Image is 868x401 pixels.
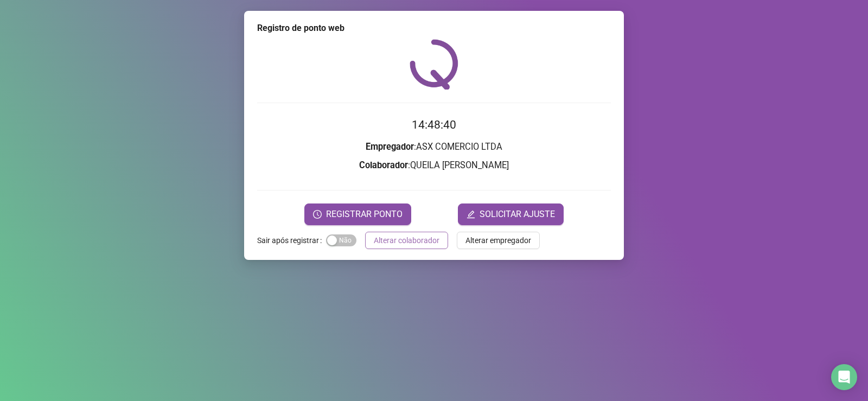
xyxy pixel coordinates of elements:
[359,160,408,170] strong: Colaborador
[465,234,531,246] span: Alterar empregador
[831,364,857,390] div: Open Intercom Messenger
[304,203,411,225] button: REGISTRAR PONTO
[257,22,611,35] div: Registro de ponto web
[257,158,611,173] h3: : QUEILA [PERSON_NAME]
[480,208,555,221] span: SOLICITAR AJUSTE
[374,234,439,246] span: Alterar colaborador
[412,118,456,131] time: 14:48:40
[410,39,458,90] img: QRPoint
[366,142,414,152] strong: Empregador
[257,140,611,154] h3: : ASX COMERCIO LTDA
[458,203,564,225] button: editSOLICITAR AJUSTE
[467,210,475,219] span: edit
[257,232,326,249] label: Sair após registrar
[365,232,448,249] button: Alterar colaborador
[313,210,322,219] span: clock-circle
[326,208,403,221] span: REGISTRAR PONTO
[457,232,540,249] button: Alterar empregador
